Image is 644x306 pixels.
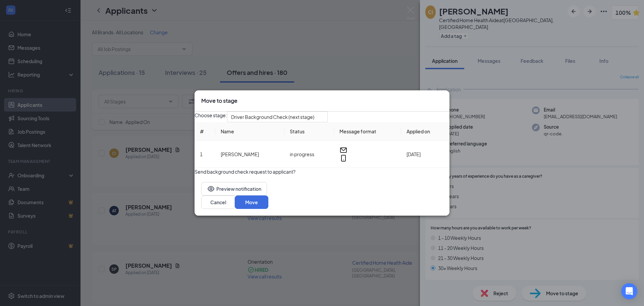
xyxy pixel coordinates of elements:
button: Move [235,195,268,209]
span: [PERSON_NAME] [221,151,259,157]
th: Applied on [401,122,449,141]
svg: MobileSms [339,154,347,162]
button: Cancel [201,195,235,209]
button: EyePreview notification [201,182,267,195]
th: Name [215,122,284,141]
th: Status [284,122,334,141]
svg: Eye [207,185,215,193]
td: in progress [284,141,334,168]
div: Send background check request to applicant? [195,168,296,175]
svg: Email [339,146,347,154]
span: 1 [200,151,203,157]
div: Open Intercom Messenger [621,283,637,299]
td: [DATE] [401,141,449,168]
h3: Move to stage [201,97,237,104]
span: Driver Background Check (next stage) [231,112,314,122]
th: Message format [334,122,401,141]
span: Choose stage: [195,112,227,122]
th: # [195,122,215,141]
